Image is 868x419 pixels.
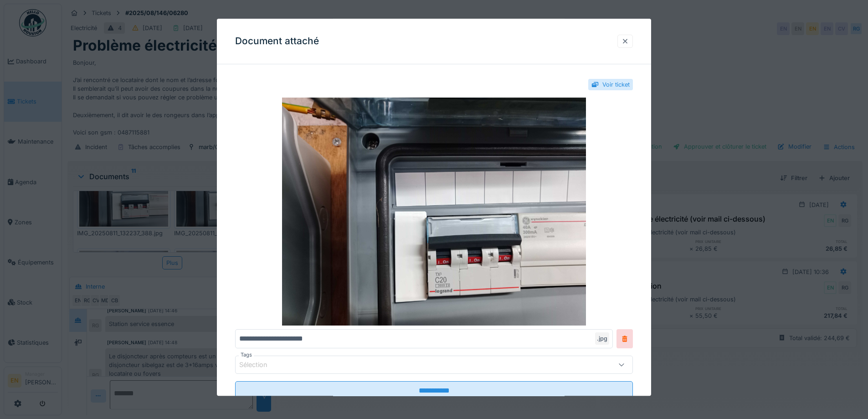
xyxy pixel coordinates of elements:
label: Tags [239,352,254,359]
div: Sélection [239,360,280,370]
img: 34d50787-17e8-483a-88cb-65cb90c6de04-IMG_20250811_132237_388.jpg [235,98,633,326]
h3: Document attaché [235,36,319,47]
div: .jpg [595,333,609,345]
div: Voir ticket [602,80,630,89]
